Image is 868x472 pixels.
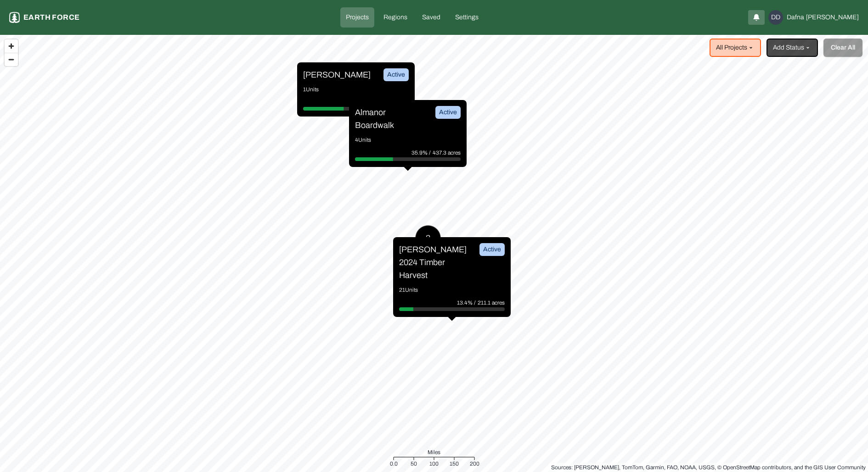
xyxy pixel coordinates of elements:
[378,98,409,107] p: 1790.9 acres
[823,39,862,57] button: Clear All
[450,459,459,468] div: 150
[433,148,461,157] p: 437.3 acres
[346,13,369,22] p: Projects
[435,106,461,119] div: Active
[422,13,440,22] p: Saved
[356,98,378,107] p: 38.4% /
[411,148,433,157] p: 35.9% /
[23,12,79,23] p: Earth force
[551,463,866,472] div: Sources: [PERSON_NAME], TomTom, Garmin, FAO, NOAA, USGS, © OpenStreetMap contributors, and the GI...
[415,225,441,251] button: 3
[767,39,818,57] button: Add Status
[428,448,440,457] span: Miles
[710,39,761,57] button: All Projects
[479,243,505,256] div: Active
[399,285,505,294] p: 21 Units
[768,10,783,25] div: DD
[383,13,407,22] p: Regions
[478,298,505,307] p: 211.1 acres
[9,12,20,23] img: earthforce-logo-white-uG4MPadI.svg
[378,7,413,28] a: Regions
[457,298,478,307] p: 13.4% /
[429,459,439,468] div: 100
[303,85,409,94] p: 1 Units
[399,243,468,282] p: [PERSON_NAME] 2024 Timber Harvest
[411,459,417,468] div: 50
[470,459,479,468] div: 200
[383,68,409,81] div: Active
[355,106,424,132] p: Almanor Boardwalk
[806,13,859,22] span: [PERSON_NAME]
[450,7,484,28] a: Settings
[390,459,398,468] div: 0.0
[455,13,479,22] p: Settings
[417,7,446,28] a: Saved
[5,39,18,53] button: Zoom in
[355,135,461,144] p: 4 Units
[340,7,374,28] a: Projects
[303,68,371,81] p: [PERSON_NAME]
[787,13,804,22] span: Dafna
[768,10,859,25] button: DDDafna[PERSON_NAME]
[5,53,18,66] button: Zoom out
